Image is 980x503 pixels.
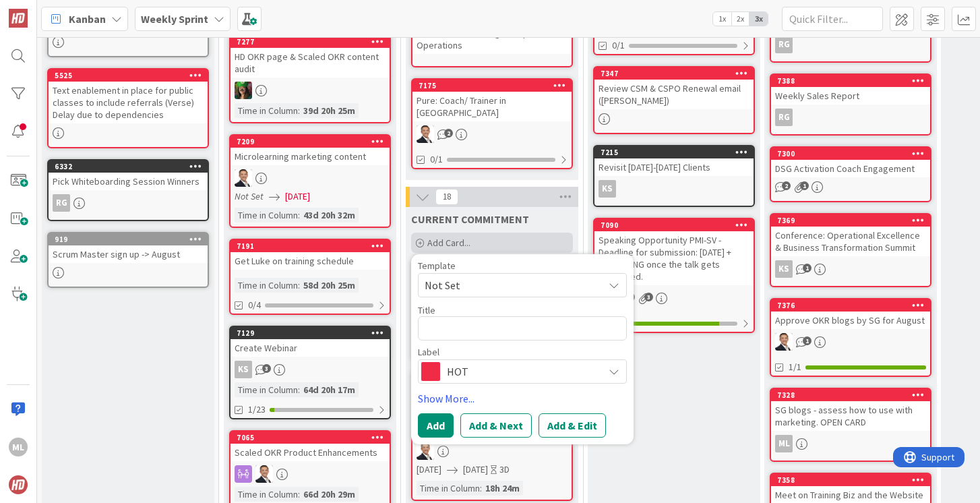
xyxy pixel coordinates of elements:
div: 7300DSG Activation Coach Engagement [771,148,930,177]
a: 7129Create WebinarKSTime in Column:64d 20h 17m1/23 [229,326,391,419]
a: 7175Pure: Coach/ Trainer in [GEOGRAPHIC_DATA]SL0/1 [411,78,573,169]
div: 7090 [594,219,754,231]
div: 18h 24m [482,481,523,496]
span: 1/1 [789,360,801,374]
span: 2x [731,12,749,26]
img: SL [417,125,434,143]
span: 1 [803,336,811,345]
span: [DATE] [285,189,310,204]
a: 7376Approve OKR blogs by SG for AugustSL1/1 [770,298,931,377]
span: Add Card... [427,237,470,249]
span: 18 [435,189,458,205]
div: 7209Microlearning marketing content [231,136,390,165]
div: 7215Revisit [DATE]-[DATE] Clients [594,146,754,176]
div: SL [594,289,754,307]
input: Quick Filter... [782,7,883,31]
div: 7347 [601,69,754,78]
div: Approve OKR blogs by SG for August [771,312,930,329]
div: SL [412,125,572,143]
span: 3x [749,12,768,26]
span: 1/23 [248,403,266,417]
span: Label [418,347,439,357]
span: 0/1 [612,38,625,53]
span: 3 [262,364,271,373]
span: 1 [800,181,809,190]
div: 7376 [771,299,930,312]
div: Create Webinar [231,339,390,357]
div: Text enablement in place for public classes to include referrals (Verse) Delay due to dependencies [49,82,208,123]
a: 7369Conference: Operational Excellence & Business Transformation SummitKS [770,213,931,287]
div: SL [771,333,930,351]
img: SL [417,442,434,460]
div: Time in Column [235,208,298,223]
div: 7129Create Webinar [231,327,390,357]
span: 2 [444,129,453,138]
span: : [298,103,300,118]
span: 1x [713,12,731,26]
span: Not Set [425,276,593,294]
div: RG [775,36,793,53]
div: 7129 [231,327,390,339]
div: ML [775,435,793,452]
div: DSG Activation Coach Engagement [771,160,930,177]
span: HOT [447,362,596,381]
div: 7328SG blogs - assess how to use with marketing. OPEN CARD [771,389,930,431]
a: 7328SG blogs - assess how to use with marketing. OPEN CARDML [770,388,931,462]
img: Visit kanbanzone.com [9,9,28,28]
div: 3D [499,463,510,477]
a: 7347Review CSM & CSPO Renewal email ([PERSON_NAME]) [593,66,755,134]
div: Time in Column [235,382,298,397]
div: 7065Scaled OKR Product Enhancements [231,432,390,461]
span: 1 [803,264,811,272]
div: 7175 [412,80,572,92]
div: 64d 20h 17m [300,382,359,397]
button: Add & Edit [539,413,606,438]
div: 7347Review CSM & CSPO Renewal email ([PERSON_NAME]) [594,67,754,109]
a: 7090Speaking Opportunity PMI-SV - Deadline for submission: [DATE] + MARKETING once the talk gets ... [593,218,755,333]
div: Get Luke on training schedule [231,252,390,270]
div: KS [775,260,793,278]
div: 7369 [777,216,930,225]
div: ABS - Product Manager Ship Operations [412,24,572,54]
div: 7388Weekly Sales Report [771,75,930,105]
div: SL [231,82,390,99]
span: Kanban [69,11,106,27]
div: 7215 [601,148,754,157]
span: 2 [782,181,791,190]
div: Revisit [DATE]-[DATE] Clients [594,158,754,176]
div: HD OKR page & Scaled OKR content audit [231,48,390,78]
div: Pick Whiteboarding Session Winners [49,173,208,190]
img: SL [255,465,273,483]
div: KS [231,361,390,378]
div: 7369Conference: Operational Excellence & Business Transformation Summit [771,214,930,256]
a: 7388Weekly Sales ReportRG [770,73,931,136]
div: Conference: Operational Excellence & Business Transformation Summit [771,227,930,256]
div: SG blogs - assess how to use with marketing. OPEN CARD [771,401,930,431]
div: 7300 [771,148,930,160]
span: [DATE] [417,463,441,477]
div: 7376Approve OKR blogs by SG for August [771,299,930,329]
div: RG [771,36,930,53]
div: Time in Column [235,278,298,293]
div: Scrum Master sign up -> August [49,245,208,263]
a: 5525Text enablement in place for public classes to include referrals (Verse) Delay due to depende... [47,68,209,148]
div: 7388 [771,75,930,87]
div: 7191Get Luke on training schedule [231,240,390,270]
span: : [480,481,482,496]
a: 7300DSG Activation Coach Engagement [770,146,931,202]
div: 7191 [231,240,390,252]
div: 7358 [771,474,930,486]
div: 6332 [49,160,208,173]
span: 3 [644,293,653,301]
span: : [298,382,300,397]
div: KS [599,180,616,198]
div: 7209 [237,137,390,146]
div: Review CSM & CSPO Renewal email ([PERSON_NAME]) [594,80,754,109]
div: KS [594,180,754,198]
div: RG [775,109,793,126]
div: 7388 [777,76,930,86]
span: : [298,278,300,293]
label: Title [418,304,435,316]
span: : [298,208,300,223]
div: ML [9,438,28,456]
